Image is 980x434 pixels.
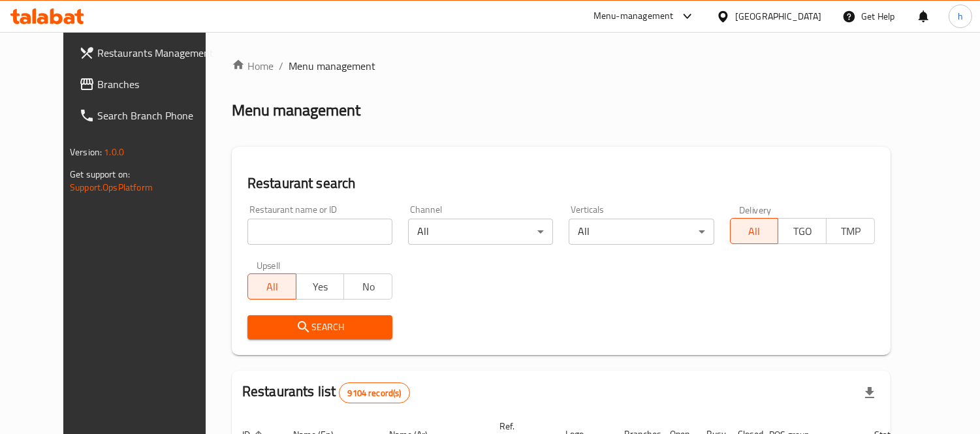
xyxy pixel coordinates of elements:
[242,382,410,403] h2: Restaurants list
[247,174,875,193] h2: Restaurant search
[232,58,274,74] a: Home
[739,205,772,214] label: Delivery
[247,273,296,300] button: All
[339,382,409,403] div: Total records count
[296,273,345,300] button: Yes
[258,319,382,335] span: Search
[247,315,392,339] button: Search
[832,222,870,241] span: TMP
[593,8,674,24] div: Menu-management
[736,222,774,241] span: All
[279,58,283,74] li: /
[97,76,217,92] span: Branches
[569,219,714,245] div: All
[257,260,281,270] label: Upsell
[730,218,779,244] button: All
[408,219,553,245] div: All
[247,219,392,245] input: Search for restaurant name or ID..
[70,144,102,161] span: Version:
[69,100,227,131] a: Search Branch Phone
[783,222,821,241] span: TGO
[340,387,409,399] span: 9104 record(s)
[343,273,392,300] button: No
[349,277,387,296] span: No
[97,108,217,123] span: Search Branch Phone
[70,166,130,183] span: Get support on:
[232,100,360,121] h2: Menu management
[232,58,891,74] nav: breadcrumb
[958,9,963,23] span: h
[854,377,885,409] div: Export file
[289,58,375,74] span: Menu management
[69,37,227,69] a: Restaurants Management
[826,218,875,244] button: TMP
[302,277,340,296] span: Yes
[253,277,291,296] span: All
[778,218,827,244] button: TGO
[735,9,821,23] div: [GEOGRAPHIC_DATA]
[104,144,124,161] span: 1.0.0
[97,45,217,61] span: Restaurants Management
[69,69,227,100] a: Branches
[70,179,153,196] a: Support.OpsPlatform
